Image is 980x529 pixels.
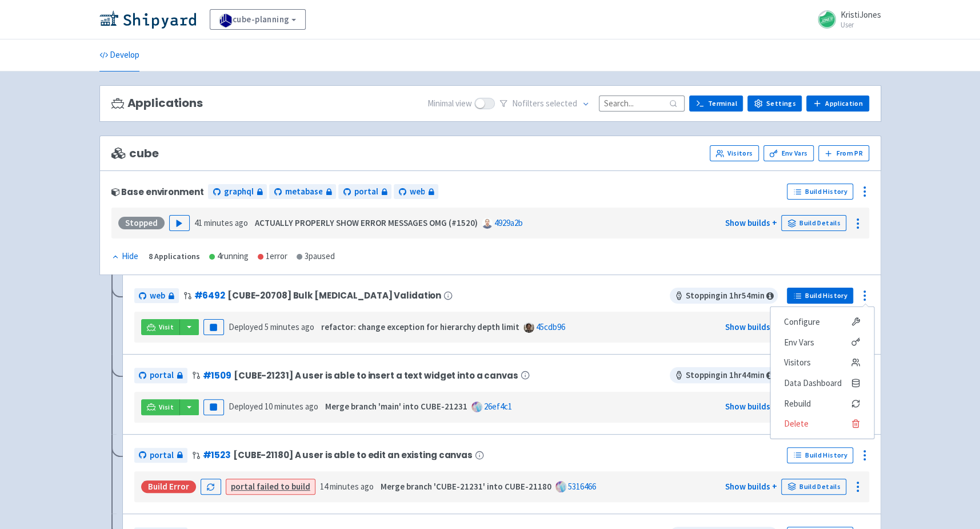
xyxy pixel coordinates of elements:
div: 8 Applications [149,250,200,263]
strong: Merge branch 'CUBE-21231' into CUBE-21180 [381,481,551,492]
span: Deployed [229,321,314,332]
a: web [134,288,179,304]
a: cube-planning [210,9,306,30]
span: portal [150,449,174,462]
span: Delete [784,416,809,432]
button: Pause [203,399,224,415]
a: Visit [141,399,180,415]
span: metabase [285,185,322,198]
a: Show builds + [725,481,777,492]
a: Develop [99,39,139,71]
span: Data Dashboard [784,375,842,391]
img: Shipyard logo [99,10,196,29]
a: KristiJones User [811,10,881,29]
span: Deployed [229,401,318,412]
span: portal [150,369,174,382]
span: Rebuild [784,395,811,411]
a: Build History [787,184,853,200]
time: 10 minutes ago [265,401,318,412]
span: Visit [159,323,174,332]
span: [CUBE-21231] A user is able to insert a text widget into a canvas [234,371,518,380]
div: Stopped [118,217,165,229]
a: Show builds + [725,401,777,412]
span: Stopping in 1 hr 44 min [670,367,778,383]
span: Minimal view [427,97,472,110]
a: web [394,184,438,200]
small: User [841,21,881,29]
button: Rebuild [770,393,874,413]
span: Env Vars [784,334,814,350]
a: Data Dashboard [770,373,874,393]
strong: refactor: change exception for hierarchy depth limit [321,321,519,332]
button: Pause [203,319,224,335]
button: Play [169,215,190,231]
a: Env Vars [770,332,874,352]
a: Settings [747,96,802,112]
span: Visit [159,403,174,412]
a: Configure [770,312,874,332]
a: Visitors [770,352,874,373]
button: From PR [818,145,869,161]
a: 45cdb96 [536,321,565,332]
div: Base environment [111,187,204,197]
span: [CUBE-20708] Bulk [MEDICAL_DATA] Validation [227,291,441,300]
time: 14 minutes ago [320,481,374,492]
div: 4 running [209,250,249,263]
a: #1509 [203,369,231,381]
span: Stopping in 1 hr 54 min [670,288,778,304]
span: [CUBE-21180] A user is able to edit an existing canvas [233,450,473,460]
a: #6492 [194,289,225,301]
a: portal failed to build [231,481,310,492]
strong: ACTUALLY PROPERLY SHOW ERROR MESSAGES OMG (#1520) [255,217,478,228]
a: portal [338,184,391,200]
a: Visitors [710,145,759,161]
strong: portal [231,481,255,492]
a: 26ef4c1 [484,401,512,412]
a: Build Details [781,215,846,231]
a: Terminal [689,96,743,112]
a: portal [134,368,187,383]
a: Build History [787,447,853,463]
a: Show builds + [725,217,777,228]
span: Configure [784,314,820,330]
time: 41 minutes ago [194,217,248,228]
button: Delete [770,413,874,434]
span: cube [111,147,159,160]
a: 5316466 [568,481,596,492]
span: web [150,289,165,303]
div: Hide [111,250,138,263]
span: selected [546,98,577,109]
a: Visit [141,319,180,335]
span: graphql [223,185,253,198]
a: 4929a2b [494,217,523,228]
a: Build History [787,288,853,304]
a: portal [134,448,187,463]
span: web [409,185,425,198]
a: Show builds + [725,321,777,332]
div: 3 paused [297,250,335,263]
span: No filter s [512,97,577,110]
a: Env Vars [763,145,814,161]
span: Visitors [784,355,811,371]
a: Build Details [781,479,846,495]
button: Hide [111,250,139,263]
div: 1 error [258,250,287,263]
div: Build Error [141,480,196,493]
a: graphql [208,184,267,200]
span: KristiJones [841,9,881,20]
a: #1523 [203,449,231,461]
time: 5 minutes ago [265,321,314,332]
span: portal [354,185,378,198]
input: Search... [599,96,685,111]
a: metabase [269,184,336,200]
h3: Applications [111,97,203,110]
a: Application [806,96,869,112]
strong: Merge branch 'main' into CUBE-21231 [325,401,467,412]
